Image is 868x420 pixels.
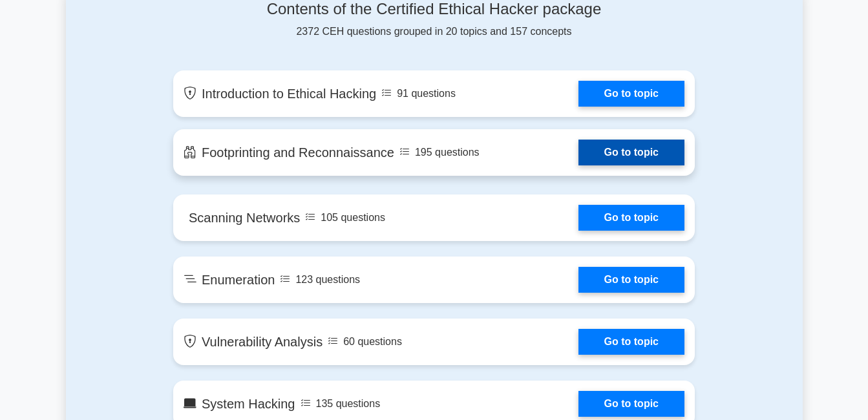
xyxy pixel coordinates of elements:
[578,81,684,107] a: Go to topic
[578,205,684,231] a: Go to topic
[578,391,684,417] a: Go to topic
[578,329,684,355] a: Go to topic
[578,267,684,293] a: Go to topic
[578,140,684,165] a: Go to topic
